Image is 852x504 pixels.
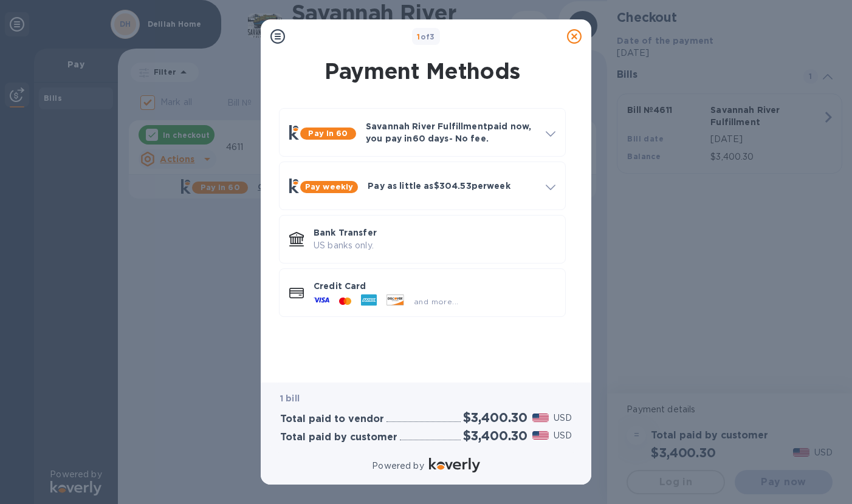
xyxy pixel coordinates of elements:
b: 1 bill [280,393,300,403]
p: Bank Transfer [314,226,555,239]
p: Credit Card [314,280,555,292]
p: Pay as little as $304.53 per week [368,180,536,192]
img: Logo [429,458,480,472]
b: Pay weekly [305,182,353,191]
p: Powered by [372,460,424,472]
p: USD [554,429,572,442]
h3: Total paid by customer [280,432,397,443]
h1: Payment Methods [277,58,568,84]
h2: $3,400.30 [463,428,527,443]
h3: Total paid to vendor [280,414,384,425]
h2: $3,400.30 [463,410,527,425]
b: Pay in 60 [308,129,348,138]
p: USD [554,412,572,424]
img: USD [532,414,549,422]
span: 1 [417,32,420,41]
p: Savannah River Fulfillment paid now, you pay in 60 days - No fee. [366,120,536,145]
span: and more... [414,297,458,306]
b: of 3 [417,32,435,41]
p: US banks only. [314,239,555,252]
img: USD [532,431,549,440]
